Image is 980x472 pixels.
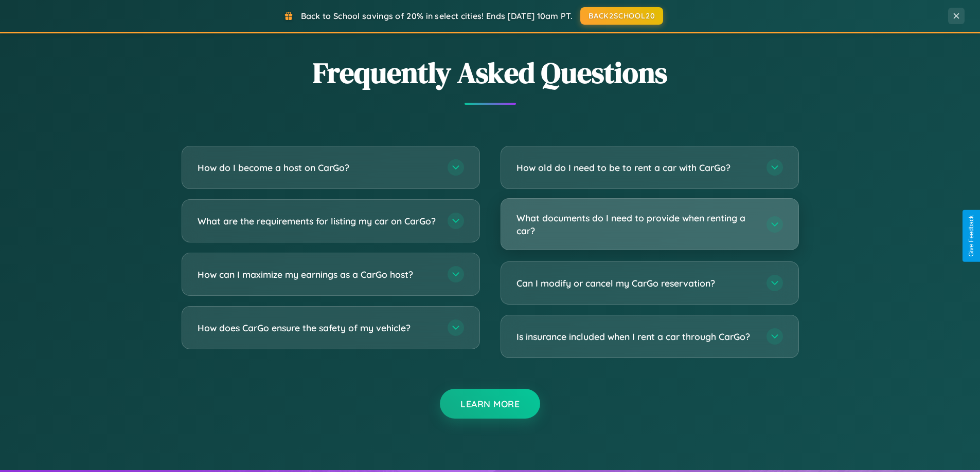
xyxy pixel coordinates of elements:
[580,7,663,25] button: BACK2SCHOOL20
[968,215,975,257] div: Give Feedback
[198,268,437,281] h3: How can I maximize my earnings as a CarGo host?
[198,215,437,228] h3: What are the requirements for listing my car on CarGo?
[198,322,437,334] h3: How does CarGo ensure the safety of my vehicle?
[516,161,756,174] h3: How old do I need to be to rent a car with CarGo?
[301,11,573,21] span: Back to School savings of 20% in select cities! Ends [DATE] 10am PT.
[516,212,756,237] h3: What documents do I need to provide when renting a car?
[440,389,540,419] button: Learn More
[516,330,756,343] h3: Is insurance included when I rent a car through CarGo?
[182,53,799,92] h2: Frequently Asked Questions
[198,161,437,174] h3: How do I become a host on CarGo?
[516,277,756,290] h3: Can I modify or cancel my CarGo reservation?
